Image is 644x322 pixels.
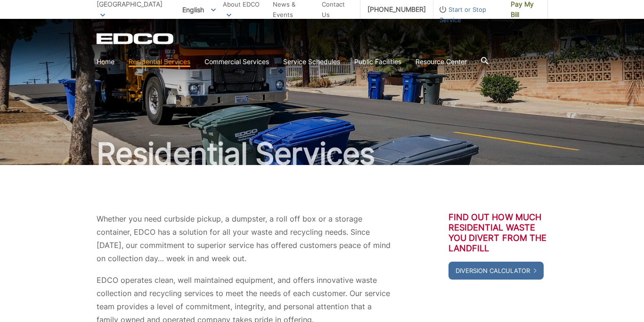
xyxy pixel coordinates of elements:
a: Public Facilities [354,57,401,67]
a: Home [97,57,114,67]
a: Resource Center [416,57,467,67]
h1: Residential Services [97,139,548,169]
span: English [175,2,223,17]
h3: Find out how much residential waste you divert from the landfill [448,212,548,254]
a: EDCD logo. Return to the homepage. [97,33,175,44]
a: Residential Services [129,57,190,67]
a: Service Schedules [283,57,340,67]
a: Diversion Calculator [448,262,544,280]
p: Whether you need curbside pickup, a dumpster, a roll off box or a storage container, EDCO has a s... [97,212,391,265]
a: Commercial Services [204,57,269,67]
